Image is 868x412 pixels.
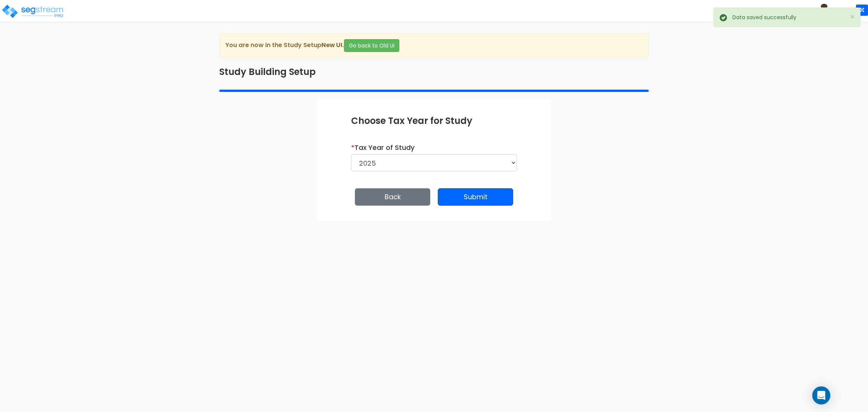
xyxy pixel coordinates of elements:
[219,33,649,58] div: You are now in the Study Setup .
[321,41,342,49] strong: New UI
[214,66,654,78] div: Study Building Setup
[1,4,65,19] img: logo_pro_r.png
[355,188,430,206] button: Back
[850,13,855,21] button: Close
[812,386,830,404] div: Open Intercom Messenger
[351,143,414,153] label: Tax Year of Study
[818,4,831,17] img: avatar.png
[850,11,855,22] span: ×
[351,114,517,127] div: Choose Tax Year for Study
[732,14,842,21] span: Data saved successfully
[344,39,399,52] button: Go back to Old UI
[438,188,513,206] button: Submit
